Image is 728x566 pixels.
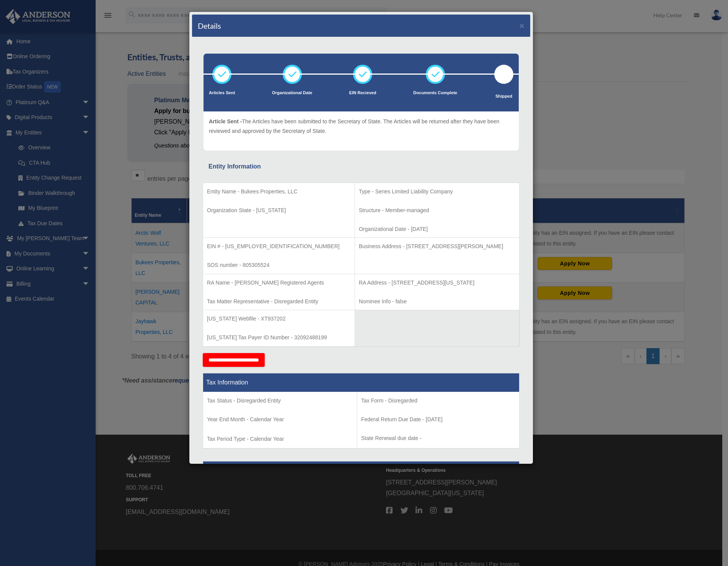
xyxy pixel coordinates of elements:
p: Structure - Member-managed [359,206,515,215]
p: Documents Complete [413,89,457,97]
p: Organization State - [US_STATE] [207,206,351,215]
p: State Renewal due date - [361,433,515,443]
p: Type - Series Limited Liability Company [359,187,515,196]
p: Tax Form - Disregarded [361,396,515,406]
p: [US_STATE] Tax Payer ID Number - 32092488199 [207,333,351,342]
p: EIN # - [US_EMPLOYER_IDENTIFICATION_NUMBER] [207,242,351,251]
p: SOS number - 805305524 [207,260,351,270]
p: Organizational Date [272,89,312,97]
p: EIN Recieved [349,89,376,97]
span: Article Sent - [209,118,242,124]
p: Business Address - [STREET_ADDRESS][PERSON_NAME] [359,242,515,251]
p: [US_STATE] Webfile - XT937202 [207,314,351,324]
p: Entity Name - Bukees Properties, LLC [207,187,351,196]
th: Tax Information [203,373,520,392]
p: Tax Matter Representative - Disregarded Entity [207,297,351,306]
th: Formation Progress [203,461,520,480]
p: Year End Month - Calendar Year [207,415,353,424]
p: Organizational Date - [DATE] [359,224,515,234]
p: Articles Sent [209,89,235,97]
p: Nominee Info - false [359,297,515,306]
p: Federal Return Due Date - [DATE] [361,415,515,424]
p: The Articles have been submitted to the Secretary of State. The Articles will be returned after t... [209,117,513,136]
button: × [520,21,524,29]
h4: Details [198,20,221,31]
div: Entity Information [208,161,514,172]
td: Tax Period Type - Calendar Year [203,392,357,448]
p: Tax Status - Disregarded Entity [207,396,353,406]
p: RA Address - [STREET_ADDRESS][US_STATE] [359,278,515,288]
p: RA Name - [PERSON_NAME] Registered Agents [207,278,351,288]
p: Shipped [494,93,513,100]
